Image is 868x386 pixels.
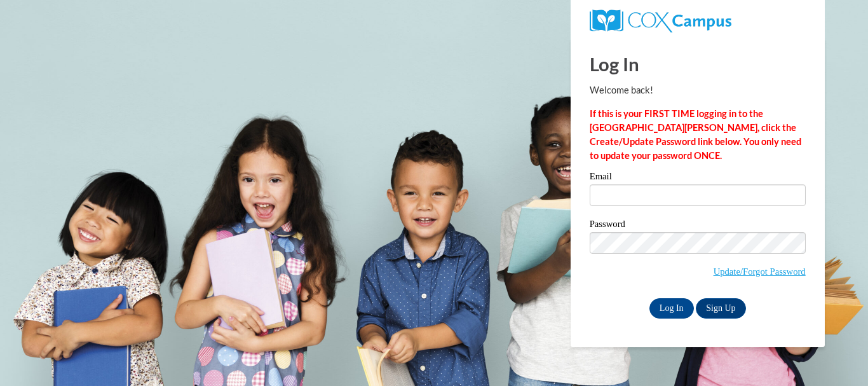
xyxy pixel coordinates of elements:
label: Password [590,219,806,232]
label: Email [590,172,806,184]
a: COX Campus [590,15,731,25]
p: Welcome back! [590,83,806,97]
img: COX Campus [590,10,731,32]
a: Sign Up [696,298,745,319]
strong: If this is your FIRST TIME logging in to the [GEOGRAPHIC_DATA][PERSON_NAME], click the Create/Upd... [590,108,801,161]
h1: Log In [590,51,806,77]
a: Update/Forgot Password [714,266,806,277]
input: Log In [649,298,694,319]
